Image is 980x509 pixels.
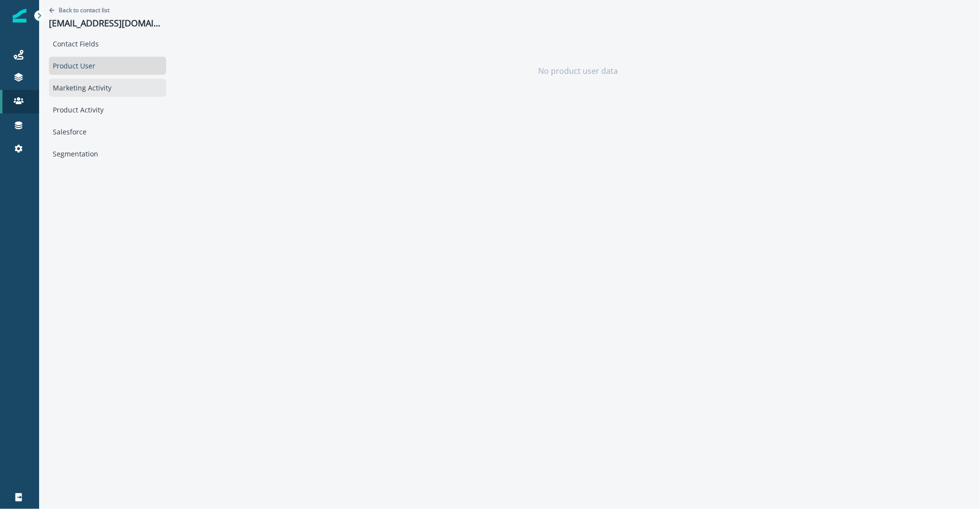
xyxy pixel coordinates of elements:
p: Back to contact list [59,6,109,14]
img: Inflection [13,9,26,22]
div: Segmentation [49,145,166,163]
div: Contact Fields [49,35,166,53]
div: Salesforce [49,123,166,141]
div: No product user data [183,22,973,120]
p: [EMAIL_ADDRESS][DOMAIN_NAME] [49,18,166,29]
button: Go back [49,6,109,14]
div: Product Activity [49,101,166,119]
div: Product User [49,57,166,75]
div: Marketing Activity [49,79,166,97]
